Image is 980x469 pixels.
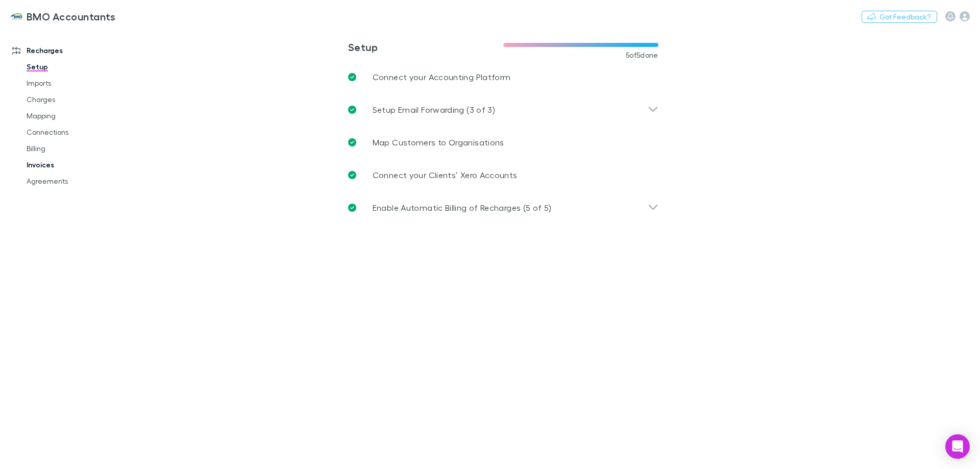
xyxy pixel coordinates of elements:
span: 5 of 5 done [626,51,658,59]
a: Mapping [16,108,138,124]
div: Setup Email Forwarding (3 of 3) [340,93,667,126]
div: Open Intercom Messenger [945,434,970,459]
p: Enable Automatic Billing of Recharges (5 of 5) [373,202,552,214]
a: Billing [16,140,138,157]
a: Setup [16,59,138,75]
a: Connect your Accounting Platform [340,61,667,93]
a: Invoices [16,157,138,173]
a: Charges [16,91,138,108]
img: BMO Accountants's Logo [10,10,22,22]
p: Connect your Accounting Platform [373,71,511,83]
div: Enable Automatic Billing of Recharges (5 of 5) [340,191,667,224]
p: Connect your Clients’ Xero Accounts [373,169,518,181]
p: Setup Email Forwarding (3 of 3) [373,104,495,116]
button: Got Feedback? [862,11,937,23]
a: BMO Accountants [4,4,122,29]
a: Imports [16,75,138,91]
p: Map Customers to Organisations [373,136,504,149]
a: Connections [16,124,138,140]
h3: BMO Accountants [27,10,116,22]
a: Connect your Clients’ Xero Accounts [340,159,667,191]
a: Map Customers to Organisations [340,126,667,159]
a: Agreements [16,173,138,189]
a: Recharges [2,42,138,59]
h3: Setup [348,41,503,53]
